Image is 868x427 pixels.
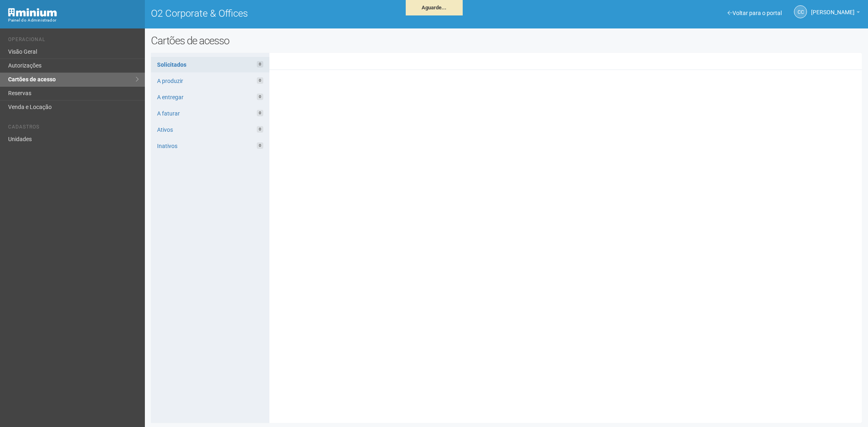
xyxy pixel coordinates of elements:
span: 0 [257,110,263,116]
span: 0 [257,77,263,84]
li: Cadastros [8,124,139,133]
a: A produzir0 [151,73,269,89]
a: Solicitados0 [151,57,269,72]
a: A faturar0 [151,106,269,121]
h1: O2 Corporate & Offices [151,8,501,19]
a: Inativos0 [151,138,269,154]
div: Painel do Administrador [8,17,139,24]
li: Operacional [8,37,139,45]
img: Minium [8,8,57,17]
span: 0 [257,61,263,68]
h2: Cartões de acesso [151,35,862,47]
a: CC [794,5,807,18]
a: A entregar0 [151,89,269,105]
span: Camila Catarina Lima [811,1,855,15]
a: Ativos0 [151,122,269,137]
a: [PERSON_NAME] [811,10,860,17]
span: 0 [257,142,263,149]
span: 0 [257,126,263,133]
a: Voltar para o portal [728,10,782,16]
span: 0 [257,94,263,100]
